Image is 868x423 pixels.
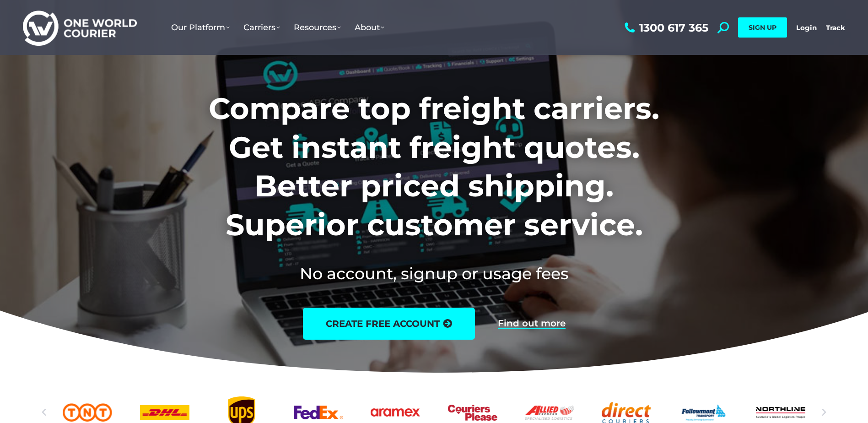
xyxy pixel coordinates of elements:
a: create free account [303,308,475,340]
img: One World Courier [23,9,137,46]
span: Our Platform [171,22,230,33]
a: Our Platform [164,13,237,42]
a: SIGN UP [738,17,787,38]
a: Login [796,23,817,32]
a: Find out more [498,319,566,329]
a: About [348,13,391,42]
h1: Compare top freight carriers. Get instant freight quotes. Better priced shipping. Superior custom... [148,89,720,244]
span: SIGN UP [749,23,776,32]
span: Resources [294,22,341,33]
span: About [355,22,384,33]
a: Carriers [237,13,287,42]
a: Resources [287,13,348,42]
a: 1300 617 365 [622,22,708,33]
h2: No account, signup or usage fees [148,262,720,285]
a: Track [826,23,845,32]
span: Carriers [243,22,280,33]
